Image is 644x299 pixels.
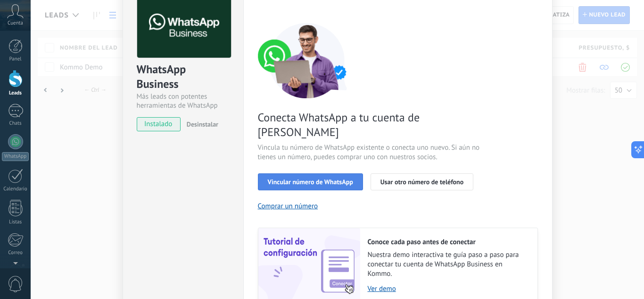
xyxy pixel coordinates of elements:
[368,250,528,279] span: Nuestra demo interactiva te guía paso a paso para conectar tu cuenta de WhatsApp Business en Kommo.
[258,23,357,98] img: connect number
[268,179,353,185] span: Vincular número de WhatsApp
[187,120,218,128] span: Desinstalar
[258,202,318,211] button: Comprar un número
[258,173,363,190] button: Vincular número de WhatsApp
[183,117,218,131] button: Desinstalar
[380,179,463,185] span: Usar otro número de teléfono
[368,238,528,247] h2: Conoce cada paso antes de conectar
[368,284,528,293] a: Ver demo
[137,92,230,110] div: Más leads con potentes herramientas de WhatsApp
[371,173,473,190] button: Usar otro número de teléfono
[137,62,230,92] div: WhatsApp Business
[258,143,482,162] span: Vincula tu número de WhatsApp existente o conecta uno nuevo. Si aún no tienes un número, puedes c...
[258,110,482,139] span: Conecta WhatsApp a tu cuenta de [PERSON_NAME]
[137,117,180,131] span: instalado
